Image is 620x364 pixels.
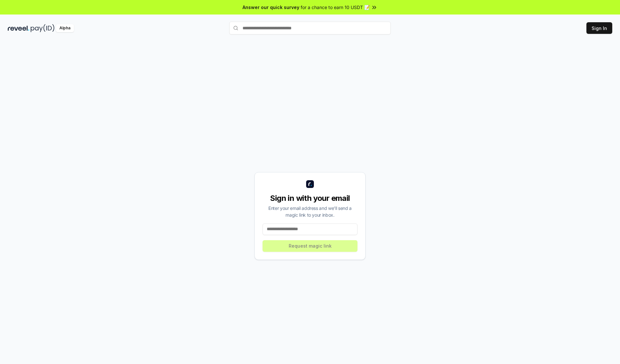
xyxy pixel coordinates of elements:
div: Alpha [56,24,74,32]
span: Answer our quick survey [243,4,299,11]
div: Sign in with your email [263,193,357,203]
button: Sign In [586,22,612,34]
img: logo_small [306,180,314,188]
span: for a chance to earn 10 USDT 📝 [301,4,370,11]
img: reveel_dark [8,24,29,32]
img: pay_id [31,24,55,32]
div: Enter your email address and we’ll send a magic link to your inbox. [263,205,357,218]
